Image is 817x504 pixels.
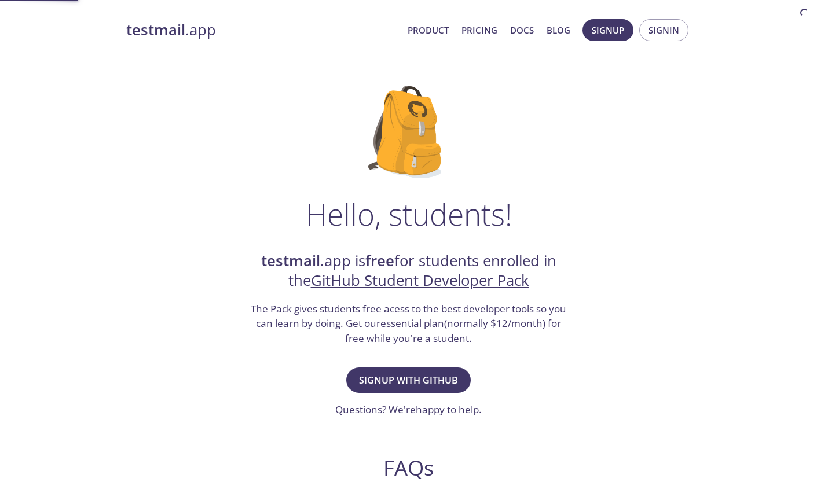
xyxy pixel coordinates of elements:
[408,23,449,38] a: Product
[311,270,529,290] a: GitHub Student Developer Pack
[582,19,633,41] button: Signup
[250,251,568,291] h2: .app is for students enrolled in the
[261,251,320,271] strong: testmail
[380,317,444,330] a: essential plan
[186,455,631,481] h2: FAQs
[126,20,185,40] strong: testmail
[306,197,512,231] h1: Hello, students!
[359,372,458,388] span: Signup with GitHub
[416,403,479,416] a: happy to help
[126,20,398,40] a: testmail.app
[592,23,624,38] span: Signup
[365,251,394,271] strong: free
[547,23,570,38] a: Blog
[335,402,482,417] h3: Questions? We're .
[346,367,471,393] button: Signup with GitHub
[510,23,534,38] a: Docs
[461,23,497,38] a: Pricing
[368,86,449,178] img: github-student-backpack.png
[250,301,568,346] h3: The Pack gives students free acess to the best developer tools so you can learn by doing. Get our...
[639,19,688,41] button: Signin
[649,23,679,38] span: Signin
